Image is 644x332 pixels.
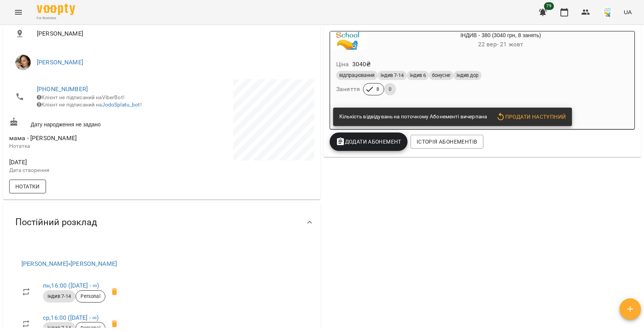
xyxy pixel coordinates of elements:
[330,31,634,105] button: ІНДИВ - 380 (3040 грн, 8 занять)22 вер- 21 жовтЦіна3040₴відпрацюванняіндив 7-14індив 6бонуснеінди...
[76,325,105,332] span: Personal
[37,85,88,93] a: [PHONE_NUMBER]
[9,158,160,167] span: [DATE]
[478,41,523,48] span: 22 вер - 21 жовт
[330,31,367,50] div: ІНДИВ - 380 (3040 грн, 8 занять)
[336,59,349,70] h6: Ціна
[76,293,105,300] span: Personal
[453,72,481,79] span: індив дор
[372,86,384,93] span: 8
[493,110,569,124] button: Продати наступний
[417,137,477,146] span: Історія абонементів
[496,112,566,121] span: Продати наступний
[43,293,76,300] span: індив 7-14
[43,314,99,321] a: ср,16:00 ([DATE] - ∞)
[37,4,75,15] img: Voopty Logo
[9,134,77,142] span: мама - [PERSON_NAME]
[621,5,635,19] button: UA
[37,94,125,100] span: Клієнт не підписаний на ViberBot!
[407,72,429,79] span: індив 6
[339,110,487,124] div: Кількість відвідувань на поточному Абонементі вичерпана
[15,55,31,70] img: Анна Карпінець
[21,260,117,267] a: [PERSON_NAME]»[PERSON_NAME]
[9,180,46,193] button: Нотатки
[411,135,483,149] button: Історія абонементів
[37,29,308,38] span: [PERSON_NAME]
[429,72,453,79] span: бонусне
[37,101,142,108] span: Клієнт не підписаний на !
[378,72,407,79] span: індив 7-14
[37,59,83,66] a: [PERSON_NAME]
[15,182,40,191] span: Нотатки
[336,137,401,146] span: Додати Абонемент
[544,2,554,10] span: 79
[367,31,634,50] div: ІНДИВ - 380 (3040 грн, 8 занять)
[352,60,371,69] p: 3040 ₴
[8,116,162,130] div: Дату народження не задано
[336,72,378,79] span: відпрацювання
[624,8,632,16] span: UA
[602,7,613,18] img: 38072b7c2e4bcea27148e267c0c485b2.jpg
[9,167,160,174] p: Дата створення
[9,142,160,150] p: Нотатка
[384,86,396,93] span: 0
[15,216,97,228] span: Постійний розклад
[330,132,407,151] button: Додати Абонемент
[43,325,76,332] span: індив 7-14
[37,16,75,21] span: For Business
[102,101,140,108] a: JodoSplatu_bot
[9,3,28,21] button: Menu
[336,84,360,95] h6: Заняття
[3,203,320,242] div: Постійний розклад
[43,282,99,289] a: пн,16:00 ([DATE] - ∞)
